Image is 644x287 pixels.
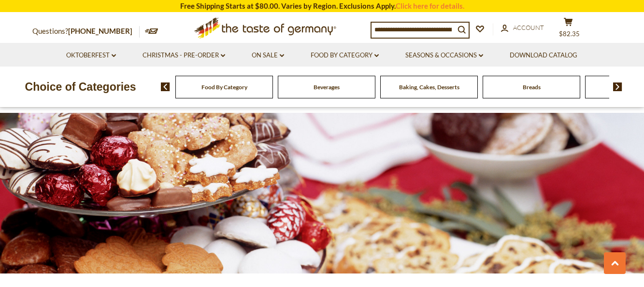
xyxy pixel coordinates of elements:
[513,24,544,31] span: Account
[405,50,483,61] a: Seasons & Occasions
[311,50,379,61] a: Food By Category
[399,83,459,91] a: Baking, Cakes, Desserts
[523,83,541,91] a: Breads
[554,17,583,41] button: $82.35
[613,82,622,91] img: next arrow
[66,50,116,61] a: Oktoberfest
[68,27,132,35] a: [PHONE_NUMBER]
[510,50,577,61] a: Download Catalog
[501,23,544,33] a: Account
[32,25,140,38] p: Questions?
[201,83,247,91] a: Food By Category
[252,50,284,61] a: On Sale
[396,1,464,10] a: Click here for details.
[314,83,340,91] a: Beverages
[143,50,225,61] a: Christmas - PRE-ORDER
[161,82,170,91] img: previous arrow
[559,30,580,38] span: $82.35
